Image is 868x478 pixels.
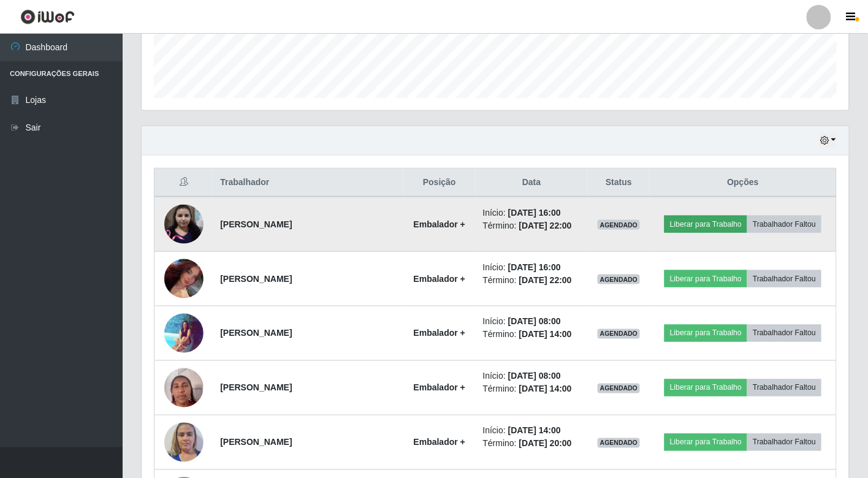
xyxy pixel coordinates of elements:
button: Trabalhador Faltou [747,216,821,233]
strong: Embalador + [414,328,465,338]
button: Liberar para Trabalho [664,270,747,287]
strong: [PERSON_NAME] [220,328,292,338]
img: CoreUI Logo [20,9,75,25]
img: 1748991397943.jpeg [164,313,204,353]
img: 1752868236583.jpeg [164,416,204,468]
img: 1725571179961.jpeg [164,205,204,244]
button: Liberar para Trabalho [664,434,747,451]
li: Término: [483,328,581,341]
time: [DATE] 22:00 [519,221,572,230]
button: Trabalhador Faltou [747,270,821,287]
time: [DATE] 16:00 [508,262,561,272]
button: Trabalhador Faltou [747,379,821,396]
time: [DATE] 14:00 [519,384,572,394]
th: Trabalhador [213,169,403,197]
button: Liberar para Trabalho [664,325,747,342]
th: Data [476,169,588,197]
button: Liberar para Trabalho [664,216,747,233]
strong: [PERSON_NAME] [220,438,292,447]
img: 1749348201496.jpeg [164,245,204,313]
button: Trabalhador Faltou [747,325,821,342]
span: AGENDADO [598,275,641,284]
span: AGENDADO [598,384,641,393]
time: [DATE] 08:00 [508,371,561,381]
span: AGENDADO [598,438,641,448]
time: [DATE] 22:00 [519,275,572,285]
strong: [PERSON_NAME] [220,219,292,229]
time: [DATE] 14:00 [519,330,572,340]
span: AGENDADO [598,220,641,230]
li: Início: [483,261,581,274]
li: Término: [483,219,581,232]
li: Início: [483,425,581,438]
strong: [PERSON_NAME] [220,383,292,393]
time: [DATE] 20:00 [519,439,572,449]
strong: Embalador + [414,438,465,447]
th: Opções [650,169,836,197]
li: Término: [483,438,581,450]
li: Início: [483,207,581,219]
li: Início: [483,370,581,383]
time: [DATE] 16:00 [508,208,561,218]
time: [DATE] 14:00 [508,426,561,436]
time: [DATE] 08:00 [508,317,561,327]
img: 1737744028032.jpeg [164,362,204,414]
span: AGENDADO [598,329,641,339]
th: Posição [403,169,475,197]
th: Status [588,169,650,197]
li: Término: [483,383,581,396]
strong: Embalador + [414,383,465,393]
strong: Embalador + [414,219,465,229]
strong: Embalador + [414,274,465,284]
li: Início: [483,316,581,328]
button: Liberar para Trabalho [664,379,747,396]
strong: [PERSON_NAME] [220,274,292,284]
button: Trabalhador Faltou [747,434,821,451]
li: Término: [483,274,581,287]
